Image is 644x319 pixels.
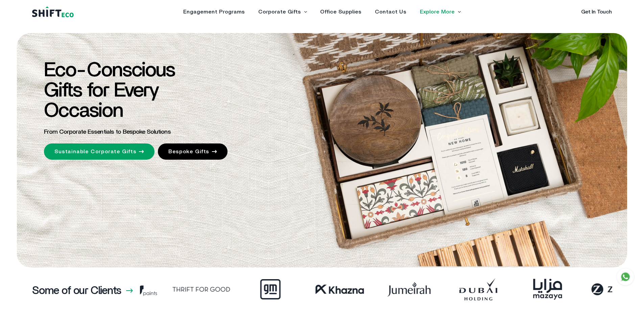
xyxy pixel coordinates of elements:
[581,9,612,15] a: Get In Touch
[375,9,406,15] a: Contact Us
[258,9,301,15] a: Corporate Gifts
[435,277,505,301] img: Frame_41.webp
[505,277,574,301] img: mazaya.webp
[44,60,175,121] span: Eco-Conscious Gifts for Every Occasion
[158,143,228,160] a: Bespoke Gifts
[420,9,455,15] a: Explore More
[158,277,228,301] img: Frame_67.webp
[183,9,245,15] a: Engagement Programs
[44,129,171,135] span: From Corporate Essentials to Bespoke Solutions
[32,285,121,296] h3: Some of our Clients
[44,143,154,160] a: Sustainable Corporate Gifts
[320,9,361,15] a: Office Supplies
[366,277,435,301] img: Frame_38.webp
[574,277,643,301] img: Frame_37.webp
[228,277,297,301] img: Frame_42.webp
[297,277,366,301] img: Frame_59.webp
